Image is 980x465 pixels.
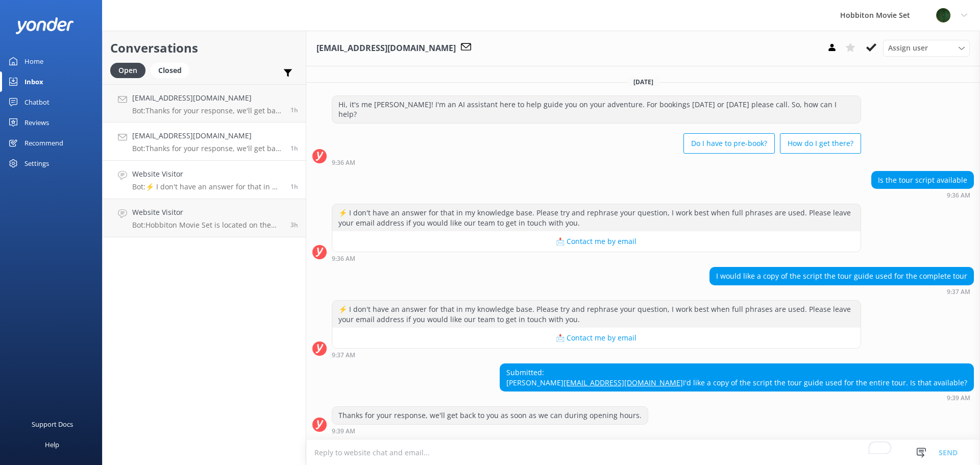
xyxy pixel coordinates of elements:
img: yonder-white-logo.png [15,17,74,34]
button: 📩 Contact me by email [332,231,861,252]
strong: 9:36 AM [332,160,355,166]
img: 34-1625720359.png [936,8,951,23]
strong: 9:37 AM [332,352,355,358]
div: Recommend [24,133,63,153]
div: Sep 11 2025 09:36am (UTC +12:00) Pacific/Auckland [332,255,861,262]
strong: 9:39 AM [332,428,355,434]
a: Website VisitorBot:⚡ I don't have an answer for that in my knowledge base. Please try and rephras... [103,161,306,199]
div: Closed [151,63,189,78]
div: Sep 11 2025 09:37am (UTC +12:00) Pacific/Auckland [332,351,861,358]
div: Hi, it's me [PERSON_NAME]! I'm an AI assistant here to help guide you on your adventure. For book... [332,96,861,123]
div: ⚡ I don't have an answer for that in my knowledge base. Please try and rephrase your question, I ... [332,301,861,328]
a: Website VisitorBot:Hobbiton Movie Set is located on the North Island of [GEOGRAPHIC_DATA].3h [103,199,306,237]
a: Open [110,64,151,76]
h4: Website Visitor [132,168,283,180]
h4: [EMAIL_ADDRESS][DOMAIN_NAME] [132,92,283,104]
div: Reviews [24,112,49,133]
a: [EMAIL_ADDRESS][DOMAIN_NAME] [563,378,683,387]
strong: 9:37 AM [947,289,970,295]
span: Assign user [888,42,928,54]
p: Bot: Hobbiton Movie Set is located on the North Island of [GEOGRAPHIC_DATA]. [132,221,283,230]
p: Bot: Thanks for your response, we'll get back to you as soon as we can during opening hours. [132,144,283,153]
div: ⚡ I don't have an answer for that in my knowledge base. Please try and rephrase your question, I ... [332,204,861,231]
a: [EMAIL_ADDRESS][DOMAIN_NAME]Bot:Thanks for your response, we'll get back to you as soon as we can... [103,123,306,161]
button: 📩 Contact me by email [332,328,861,348]
strong: 9:36 AM [332,256,355,262]
a: [EMAIL_ADDRESS][DOMAIN_NAME]Bot:Thanks for your response, we'll get back to you as soon as we can... [103,84,306,123]
div: Sep 11 2025 09:36am (UTC +12:00) Pacific/Auckland [332,159,861,166]
div: Settings [24,153,49,174]
div: Support Docs [32,414,73,434]
span: Sep 11 2025 07:59am (UTC +12:00) Pacific/Auckland [290,221,298,229]
button: How do I get there? [780,133,861,154]
div: I would like a copy of the script the tour guide used for the complete tour [710,267,973,285]
div: Chatbot [24,92,50,112]
h2: Conversations [110,38,298,58]
div: Open [110,63,145,78]
p: Bot: Thanks for your response, we'll get back to you as soon as we can during opening hours. [132,106,283,115]
span: Sep 11 2025 09:32am (UTC +12:00) Pacific/Auckland [290,182,298,191]
h3: [EMAIL_ADDRESS][DOMAIN_NAME] [316,42,456,55]
span: Sep 11 2025 10:13am (UTC +12:00) Pacific/Auckland [290,106,298,114]
div: Sep 11 2025 09:39am (UTC +12:00) Pacific/Auckland [332,427,648,434]
button: Do I have to pre-book? [683,133,775,154]
div: Home [24,51,43,71]
div: Inbox [24,71,43,92]
textarea: To enrich screen reader interactions, please activate Accessibility in Grammarly extension settings [306,440,980,465]
p: Bot: ⚡ I don't have an answer for that in my knowledge base. Please try and rephrase your questio... [132,182,283,191]
div: Thanks for your response, we'll get back to you as soon as we can during opening hours. [332,407,648,424]
h4: Website Visitor [132,207,283,218]
h4: [EMAIL_ADDRESS][DOMAIN_NAME] [132,130,283,141]
div: Sep 11 2025 09:37am (UTC +12:00) Pacific/Auckland [709,288,974,295]
div: Is the tour script available [872,172,973,189]
div: Sep 11 2025 09:39am (UTC +12:00) Pacific/Auckland [500,394,974,401]
div: Assign User [883,40,970,56]
strong: 9:39 AM [947,395,970,401]
strong: 9:36 AM [947,192,970,199]
span: [DATE] [627,78,659,86]
div: Sep 11 2025 09:36am (UTC +12:00) Pacific/Auckland [871,191,974,199]
a: Closed [151,64,194,76]
div: Submitted: [PERSON_NAME] I'd like a copy of the script the tour guide used for the entire tour. I... [500,364,973,391]
div: Help [45,434,59,455]
span: Sep 11 2025 09:39am (UTC +12:00) Pacific/Auckland [290,144,298,153]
